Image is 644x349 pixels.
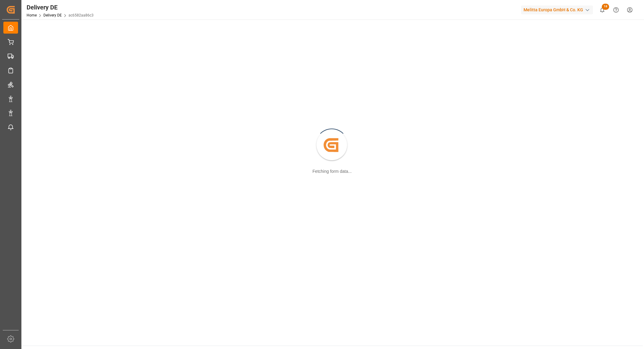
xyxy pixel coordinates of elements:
[609,3,623,17] button: Help Center
[43,13,62,17] a: Delivery DE
[521,5,593,14] div: Melitta Europa GmbH & Co. KG
[595,3,609,17] button: show 18 new notifications
[521,4,595,16] button: Melitta Europa GmbH & Co. KG
[313,168,352,175] div: Fetching form data...
[27,13,37,17] a: Home
[27,3,94,12] div: Delivery DE
[602,4,609,10] span: 18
